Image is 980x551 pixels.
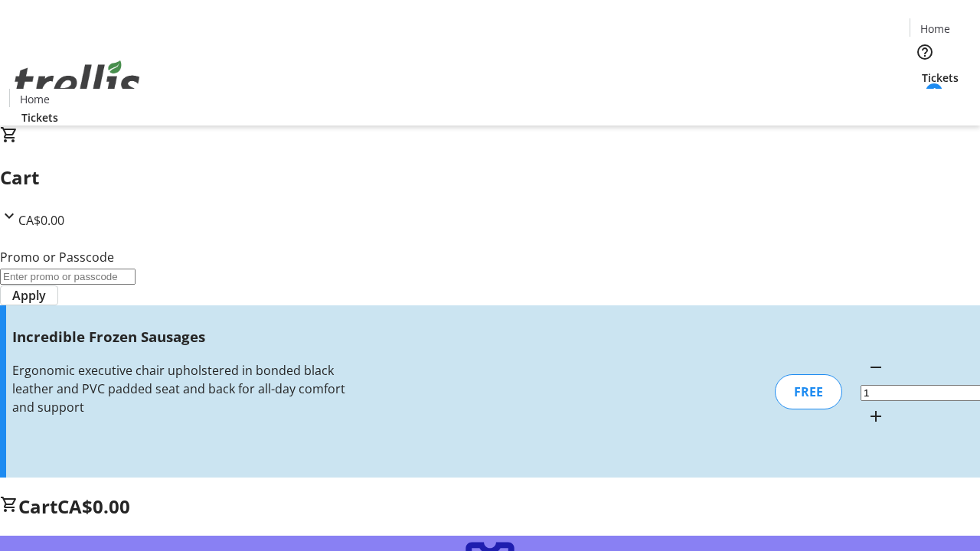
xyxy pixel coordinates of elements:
span: CA$0.00 [18,212,64,229]
img: Orient E2E Organization wkGuBbUjiW's Logo [9,44,145,120]
span: Tickets [21,109,58,126]
div: Ergonomic executive chair upholstered in bonded black leather and PVC padded seat and back for al... [12,361,347,416]
button: Cart [910,86,940,116]
span: Home [20,91,50,107]
a: Tickets [9,109,70,126]
span: Home [920,21,950,37]
a: Home [910,21,959,37]
button: Increment by one [861,401,891,432]
a: Tickets [910,70,971,86]
div: FREE [775,374,842,409]
button: Decrement by one [861,352,891,383]
span: Tickets [922,70,959,86]
a: Home [10,91,59,107]
span: CA$0.00 [57,494,130,519]
span: Apply [12,286,46,305]
button: Help [910,37,940,67]
h3: Incredible Frozen Sausages [12,326,347,347]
